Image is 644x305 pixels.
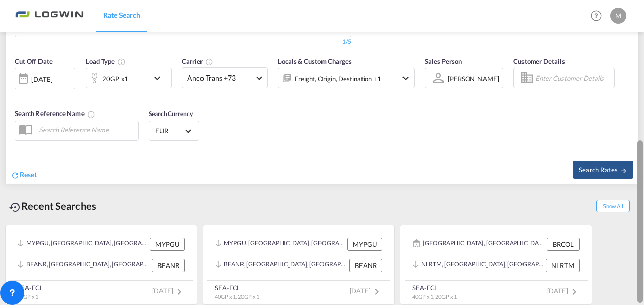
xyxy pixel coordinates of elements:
[610,8,626,24] div: M
[17,283,43,292] div: SEA-FCL
[573,161,633,179] button: Search Ratesicon-arrow-right
[215,293,259,300] span: 40GP x 1, 20GP x 1
[117,58,126,66] md-icon: icon-information-outline
[17,293,38,300] span: 20GP x 1
[412,283,457,292] div: SEA-FCL
[547,238,580,251] div: BRCOL
[215,238,345,251] div: MYPGU, Pasir Gudang, Johor, Malaysia, South East Asia, Asia Pacific
[535,70,611,86] input: Enter Customer Details
[413,259,543,272] div: NLRTM, Rotterdam, Netherlands, Western Europe, Europe
[152,287,185,295] span: [DATE]
[425,57,462,65] span: Sales Person
[205,58,213,66] md-icon: The selected Trucker/Carrierwill be displayed in the rate results If the rates are from another f...
[513,57,565,65] span: Customer Details
[18,238,147,251] div: MYPGU, Pasir Gudang, Johor, Malaysia, South East Asia, Asia Pacific
[350,287,383,295] span: [DATE]
[34,122,138,137] input: Search Reference Name
[150,238,185,251] div: MYPGU
[152,259,185,272] div: BEANR
[87,110,95,119] md-icon: Your search will be saved by the below given name
[371,286,383,298] md-icon: icon-chevron-right
[15,109,95,118] span: Search Reference Name
[103,11,140,19] span: Rate Search
[11,170,37,181] div: icon-refreshReset
[546,259,580,272] div: NLRTM
[5,225,197,305] recent-search-card: MYPGU, [GEOGRAPHIC_DATA], [GEOGRAPHIC_DATA], [GEOGRAPHIC_DATA], [GEOGRAPHIC_DATA], [GEOGRAPHIC_DA...
[182,57,213,65] span: Carrier
[86,68,172,88] div: 20GP x1icon-chevron-down
[579,166,627,174] span: Search Rates
[18,259,149,272] div: BEANR, Antwerp, Belgium, Western Europe, Europe
[588,7,610,25] div: Help
[349,259,382,272] div: BEANR
[187,73,253,83] span: Anco Trans +73
[15,37,351,46] div: 1/5
[447,71,500,86] md-select: Sales Person: Melanie Sonja Glenz
[149,110,193,118] span: Search Currency
[448,74,499,83] div: [PERSON_NAME]
[102,71,128,86] div: 20GP x1
[215,259,347,272] div: BEANR, Antwerp, Belgium, Western Europe, Europe
[15,5,84,27] img: bc73a0e0d8c111efacd525e4c8ad7d32.png
[620,167,627,174] md-icon: icon-arrow-right
[400,225,592,305] recent-search-card: [GEOGRAPHIC_DATA], [GEOGRAPHIC_DATA], [GEOGRAPHIC_DATA], [GEOGRAPHIC_DATA], [GEOGRAPHIC_DATA] BRC...
[31,74,52,84] div: [DATE]
[568,286,580,298] md-icon: icon-chevron-right
[5,195,100,217] div: Recent Searches
[203,225,395,305] recent-search-card: MYPGU, [GEOGRAPHIC_DATA], [GEOGRAPHIC_DATA], [GEOGRAPHIC_DATA], [GEOGRAPHIC_DATA], [GEOGRAPHIC_DA...
[15,68,75,89] div: [DATE]
[588,7,605,24] span: Help
[15,57,53,65] span: Cut Off Date
[596,200,630,212] span: Show All
[154,124,194,138] md-select: Select Currency: € EUREuro
[86,57,126,65] span: Load Type
[278,57,352,65] span: Locals & Custom Charges
[20,170,37,179] span: Reset
[173,286,185,298] md-icon: icon-chevron-right
[151,72,169,84] md-icon: icon-chevron-down
[412,293,457,300] span: 40GP x 1, 20GP x 1
[547,287,580,295] span: [DATE]
[11,171,20,180] md-icon: icon-refresh
[399,72,412,84] md-icon: icon-chevron-down
[347,238,382,251] div: MYPGU
[278,68,415,88] div: Freight Origin Destination Dock Stuffingicon-chevron-down
[295,71,381,86] div: Freight Origin Destination Dock Stuffing
[215,283,259,292] div: SEA-FCL
[155,126,184,135] span: EUR
[413,238,544,251] div: BRCOL, Colombo, Brazil, South America, Americas
[15,88,22,102] md-datepicker: Select
[9,201,21,213] md-icon: icon-backup-restore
